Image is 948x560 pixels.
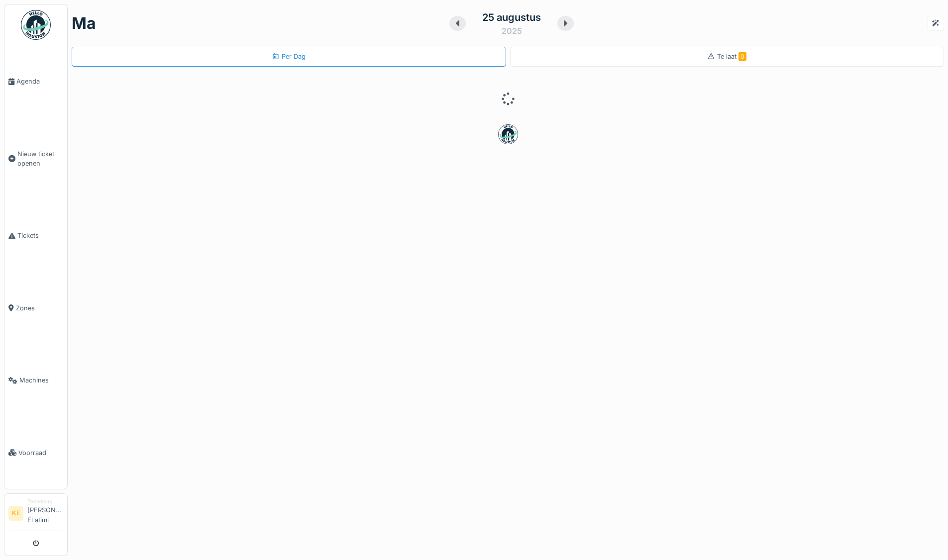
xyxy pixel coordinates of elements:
[4,117,67,199] a: Nieuw ticket openen
[482,10,541,25] div: 25 augustus
[21,10,51,40] img: Badge_color-CXgf-gQk.svg
[17,149,63,168] span: Nieuw ticket openen
[738,52,746,61] span: 0
[8,498,63,531] a: KE Technicus[PERSON_NAME] El atimi
[4,45,67,117] a: Agenda
[16,303,63,313] span: Zones
[18,448,63,458] span: Voorraad
[498,124,518,144] img: badge-BVDL4wpA.svg
[4,272,67,344] a: Zones
[4,344,67,416] a: Machines
[72,14,96,33] h1: ma
[27,498,63,505] div: Technicus
[16,77,63,86] span: Agenda
[8,506,23,521] li: KE
[272,52,306,61] div: Per Dag
[717,53,746,60] span: Te laat
[4,417,67,489] a: Voorraad
[502,25,522,37] div: 2025
[19,375,63,385] span: Machines
[27,498,63,529] li: [PERSON_NAME] El atimi
[17,231,63,240] span: Tickets
[4,199,67,272] a: Tickets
